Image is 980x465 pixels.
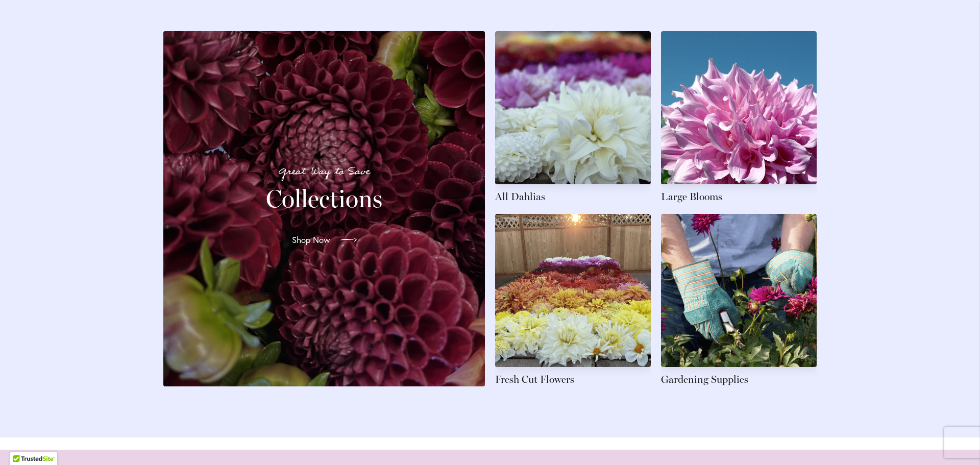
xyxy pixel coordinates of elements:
[176,184,473,213] h2: Collections
[176,163,473,180] p: Great Way to Save
[284,226,365,254] a: Shop Now
[292,234,330,246] span: Shop Now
